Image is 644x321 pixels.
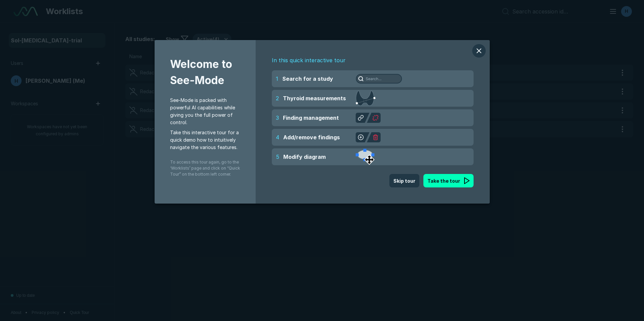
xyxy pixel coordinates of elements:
button: Take the tour [423,174,474,187]
span: Add/remove findings [283,133,340,141]
span: See-Mode is packed with powerful AI capabilities while giving you the full power of control. [170,97,240,126]
span: 4 [276,133,279,141]
img: Add/remove findings [356,132,381,142]
span: 3 [276,114,279,122]
img: Search for a study [356,74,402,84]
span: 2 [276,94,279,102]
span: Welcome to See-Mode [170,56,240,97]
div: modal [155,40,490,204]
span: 1 [276,75,278,83]
img: Modify diagram [356,149,375,165]
img: Finding management [356,113,381,123]
span: To access this tour again, go to the ‘Worklists’ page and click on “Quick Tour” on the bottom lef... [170,154,240,177]
span: Finding management [283,114,339,122]
span: 5 [276,153,279,161]
span: Thyroid measurements [283,94,346,102]
button: Skip tour [389,174,419,187]
span: In this quick interactive tour [272,56,474,66]
span: Modify diagram [283,153,326,161]
span: Take this interactive tour for a quick demo how to intuitively navigate the various features. [170,129,240,151]
span: Search for a study [282,75,333,83]
img: Thyroid measurements [356,91,376,106]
